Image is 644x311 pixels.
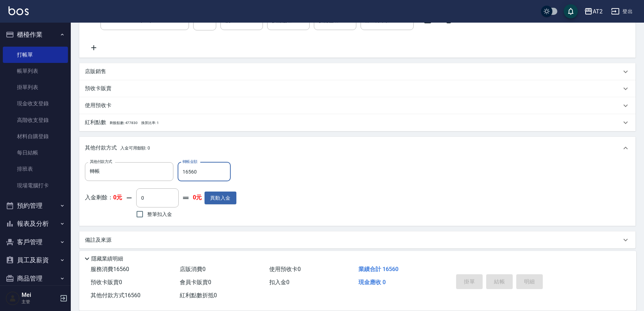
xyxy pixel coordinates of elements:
[120,146,150,151] span: 入金可用餘額: 0
[3,128,68,145] a: 材料自購登錄
[85,119,159,127] p: 紅利點數
[3,233,68,251] button: 客戶管理
[3,215,68,233] button: 報表及分析
[147,211,172,218] span: 整筆扣入金
[113,194,122,201] strong: 0元
[79,231,636,248] div: 備註及來源
[3,269,68,288] button: 商品管理
[3,79,68,95] a: 掛單列表
[269,279,289,286] span: 扣入金 0
[79,114,636,131] div: 紅利點數剩餘點數: 477830換算比率: 1
[110,121,138,125] span: 剩餘點數: 477830
[269,266,301,272] span: 使用預收卡 0
[91,255,123,263] p: 隱藏業績明細
[141,121,159,125] span: 換算比率: 1
[358,266,398,272] span: 業績合計 16560
[3,161,68,177] a: 排班表
[85,194,122,201] p: 入金剩餘：
[564,4,578,18] button: save
[22,299,58,305] p: 主管
[581,4,605,19] button: AT2
[3,112,68,128] a: 高階收支登錄
[205,192,236,205] button: 異動入金
[79,97,636,114] div: 使用預收卡
[183,159,197,164] label: 轉帳金額
[79,63,636,80] div: 店販銷售
[91,266,129,272] span: 服務消費 16560
[3,196,68,215] button: 預約管理
[85,85,111,92] p: 預收卡販賣
[3,95,68,112] a: 現金收支登錄
[180,266,206,272] span: 店販消費 0
[3,251,68,269] button: 員工及薪資
[91,292,140,299] span: 其他付款方式 16560
[22,292,58,299] h5: Mei
[3,47,68,63] a: 打帳單
[358,279,386,286] span: 現金應收 0
[8,6,29,15] img: Logo
[3,25,68,44] button: 櫃檯作業
[6,291,20,305] img: Person
[180,279,211,286] span: 會員卡販賣 0
[3,63,68,79] a: 帳單列表
[85,68,106,75] p: 店販銷售
[79,137,636,159] div: 其他付款方式入金可用餘額: 0
[85,236,111,244] p: 備註及來源
[3,145,68,161] a: 每日結帳
[79,80,636,97] div: 預收卡販賣
[3,177,68,194] a: 現場電腦打卡
[180,292,217,299] span: 紅利點數折抵 0
[593,7,603,16] div: AT2
[85,102,111,109] p: 使用預收卡
[608,5,636,18] button: 登出
[85,144,150,152] p: 其他付款方式
[91,279,122,286] span: 預收卡販賣 0
[90,159,112,164] label: 其他付款方式
[193,194,202,201] strong: 0元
